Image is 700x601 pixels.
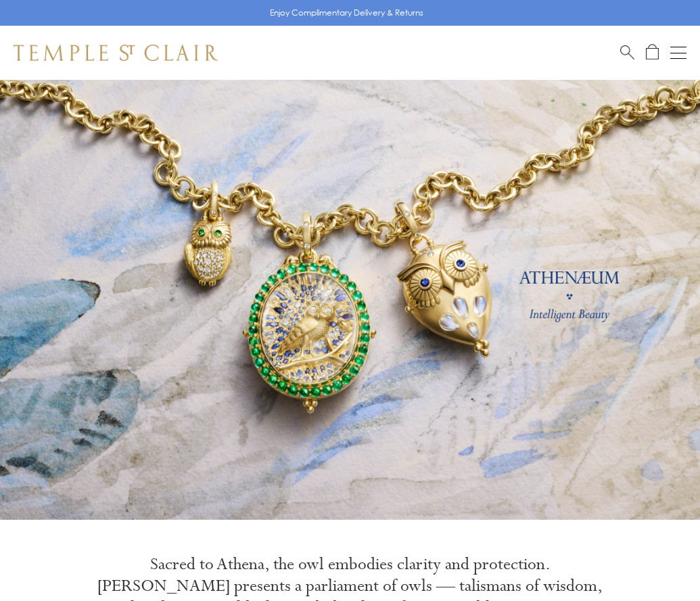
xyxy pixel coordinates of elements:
img: Temple St. Clair [14,45,218,61]
a: Open Shopping Bag [646,44,659,61]
a: Search [620,44,634,61]
p: Enjoy Complimentary Delivery & Returns [270,6,423,20]
button: Open navigation [670,45,686,61]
